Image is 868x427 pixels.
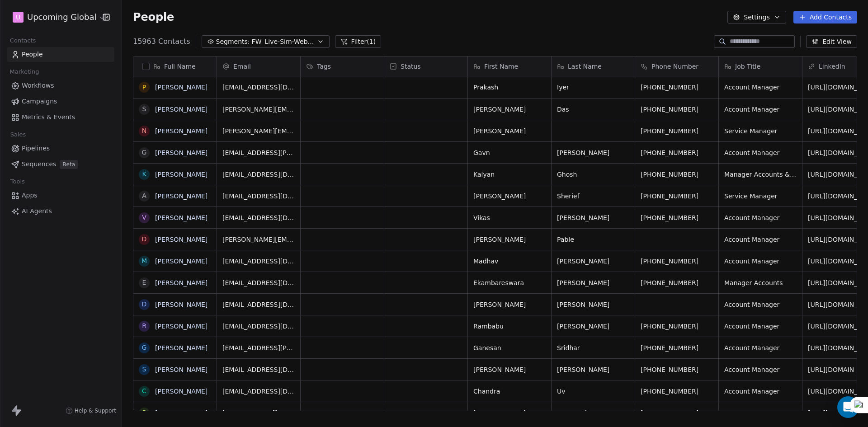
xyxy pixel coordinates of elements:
[557,235,629,244] span: Pable
[164,62,196,71] span: Full Name
[22,160,56,169] span: Sequences
[155,301,208,308] a: [PERSON_NAME]
[142,104,146,114] div: S
[317,62,331,71] span: Tags
[155,214,208,221] a: [PERSON_NAME]
[641,192,713,201] span: [PHONE_NUMBER]
[557,170,629,179] span: Ghosh
[142,148,147,157] div: G
[641,322,713,331] span: [PHONE_NUMBER]
[557,408,629,418] span: Aggarwal
[60,160,78,169] span: Beta
[727,11,786,23] button: Settings
[651,62,698,71] span: Phone Number
[724,300,797,309] span: Account Manager
[22,113,75,122] span: Metrics & Events
[473,235,546,244] span: [PERSON_NAME]
[233,62,251,71] span: Email
[22,50,43,59] span: People
[724,127,797,136] span: Service Manager
[252,37,315,47] span: FW_Live-Sim-Webinar-14Oct'25-IND+ANZ CX
[7,157,114,172] a: SequencesBeta
[155,366,208,373] a: [PERSON_NAME]
[641,105,713,114] span: [PHONE_NUMBER]
[22,206,52,216] span: AI Agents
[222,387,295,396] span: [EMAIL_ADDRESS][DOMAIN_NAME]
[401,62,421,71] span: Status
[155,236,208,243] a: [PERSON_NAME]
[6,128,30,141] span: Sales
[155,84,208,91] a: [PERSON_NAME]
[473,300,546,309] span: [PERSON_NAME]
[557,278,629,287] span: [PERSON_NAME]
[557,213,629,222] span: [PERSON_NAME]
[724,387,797,396] span: Account Manager
[641,278,713,287] span: [PHONE_NUMBER]
[155,409,208,417] a: [PERSON_NAME]
[133,76,217,411] div: grid
[724,408,797,418] span: Account Manager
[473,343,546,352] span: Ganesan
[142,191,146,201] div: A
[724,148,797,157] span: Account Manager
[7,94,114,109] a: Campaigns
[641,365,713,374] span: [PHONE_NUMBER]
[7,141,114,156] a: Pipelines
[641,343,713,352] span: [PHONE_NUMBER]
[222,127,295,136] span: [PERSON_NAME][EMAIL_ADDRESS][DOMAIN_NAME]
[27,11,96,23] span: Upcoming Global
[133,36,190,47] span: 15963 Contacts
[473,83,546,92] span: Prakash
[217,56,300,76] div: Email
[641,83,713,92] span: [PHONE_NUMBER]
[641,408,713,418] span: [PHONE_NUMBER]
[724,105,797,114] span: Account Manager
[735,62,760,71] span: Job Title
[222,257,295,266] span: [EMAIL_ADDRESS][DOMAIN_NAME]
[142,300,147,309] div: D
[641,387,713,396] span: [PHONE_NUMBER]
[724,235,797,244] span: Account Manager
[793,11,857,23] button: Add Contacts
[384,56,467,76] div: Status
[641,170,713,179] span: [PHONE_NUMBER]
[155,258,208,265] a: [PERSON_NAME]
[155,171,208,178] a: [PERSON_NAME]
[16,13,20,22] span: U
[155,106,208,113] a: [PERSON_NAME]
[724,170,797,179] span: Manager Accounts & Finance Related Projects
[155,323,208,330] a: [PERSON_NAME]
[724,365,797,374] span: Account Manager
[142,386,146,396] div: C
[155,192,208,200] a: [PERSON_NAME]
[142,169,146,179] div: K
[724,257,797,266] span: Account Manager
[142,126,146,136] div: N
[301,56,384,76] div: Tags
[222,408,295,418] span: [PERSON_NAME][EMAIL_ADDRESS][DOMAIN_NAME]
[22,191,38,200] span: Apps
[155,149,208,156] a: [PERSON_NAME]
[222,148,295,157] span: [EMAIL_ADDRESS][PERSON_NAME][DOMAIN_NAME]
[142,321,146,331] div: R
[819,62,845,71] span: LinkedIn
[335,35,382,48] button: Filter(1)
[222,322,295,331] span: [EMAIL_ADDRESS][DOMAIN_NAME]
[484,62,518,71] span: First Name
[222,235,295,244] span: [PERSON_NAME][EMAIL_ADDRESS][DOMAIN_NAME]
[142,213,146,222] div: V
[6,34,40,47] span: Contacts
[806,35,857,48] button: Edit View
[22,144,50,153] span: Pipelines
[7,204,114,219] a: AI Agents
[142,278,146,287] div: E
[473,192,546,201] span: [PERSON_NAME]
[473,127,546,136] span: [PERSON_NAME]
[473,387,546,396] span: Chandra
[724,83,797,92] span: Account Manager
[552,56,635,76] div: Last Name
[473,105,546,114] span: [PERSON_NAME]
[142,256,147,266] div: M
[142,365,146,374] div: S
[557,105,629,114] span: Das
